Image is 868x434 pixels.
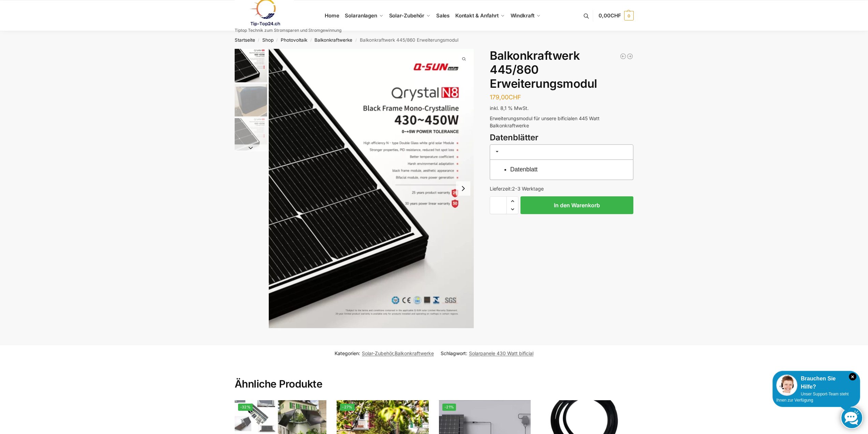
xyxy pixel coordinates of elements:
div: Brauchen Sie Hilfe? [776,375,856,391]
a: 890/600 Watt bificiales Balkonkraftwerk mit 1 kWh smarten Speicher [627,53,633,60]
a: Balkonkraftwerke [314,37,352,43]
h2: Ähnliche Produkte [235,361,634,391]
a: Windkraft [507,0,543,31]
span: / [352,38,359,43]
a: qrystal20n820qn 430 450hd 120black20frame 1 bilder 0 scaled scaled scaledqrystal20n820qn 430 450h... [269,49,474,328]
a: Startseite [235,37,255,43]
a: Solaranlagen [342,0,386,31]
h3: Datenblätter [490,132,633,144]
i: Schließen [849,373,856,380]
a: Kontakt & Anfahrt [452,0,507,31]
img: qrystal20n820qn-430-450hd-120black20frame (1)-bilder-0 [235,49,267,82]
span: Kategorien: , [335,350,434,357]
span: Solar-Zubehör [389,12,425,19]
span: Solaranlagen [345,12,377,19]
span: Lieferzeit: [490,186,544,192]
p: Tiptop Technik zum Stromsparen und Stromgewinnung [235,28,341,32]
img: qrystal20n820qn-430-450hd-120black20frame (1)-bilder-0 [235,118,267,151]
a: Sales [433,0,452,31]
a: Solar-Zubehör [386,0,433,31]
a: Mega XXL 1780 Watt Steckerkraftwerk Genehmigungsfrei. [620,53,627,60]
img: qrystal20n820qn-430-450hd-120black20frame (1)-bilder-0 [269,49,474,328]
span: Schlagwort: [441,350,533,357]
span: Windkraft [511,12,534,19]
a: Balkonkraftwerke [395,350,434,356]
button: In den Warenkorb [520,196,633,214]
span: 2-3 Werktage [512,186,544,192]
img: Customer service [776,375,797,396]
span: inkl. 8,1 % MwSt. [490,105,529,111]
nav: Breadcrumb [222,31,646,49]
p: Erweiterungsmodul für unsere bificialen 445 Watt Balkonkraftwerke [490,115,633,129]
a: Solar-Zubehör [362,350,393,356]
a: 0,00CHF 0 [599,5,633,26]
img: 13_3 [235,84,267,116]
button: Next slide [456,181,470,196]
span: 0 [624,11,634,20]
button: Next slide [235,144,267,151]
a: Solarpanele 430 Watt bificial [469,350,533,356]
a: Datenblatt [510,166,538,173]
input: Produktmenge [490,196,507,214]
span: Kontakt & Anfahrt [455,12,499,19]
span: / [274,38,281,43]
li: 1 / 3 [269,49,474,328]
li: 1 / 3 [233,49,267,83]
span: CHF [509,94,521,101]
span: Sales [436,12,450,19]
h1: Balkonkraftwerk 445/860 Erweiterungsmodul [490,49,633,90]
a: Shop [262,37,274,43]
a: Photovoltaik [281,37,307,43]
span: / [307,38,314,43]
span: / [255,38,262,43]
li: 3 / 3 [233,117,267,151]
span: 0,00 [599,12,621,19]
span: Unser Support-Team steht Ihnen zur Verfügung [776,392,849,403]
li: 2 / 3 [233,83,267,117]
bdi: 179,00 [490,94,521,101]
span: CHF [610,12,621,19]
span: Increase quantity [507,197,518,206]
span: Reduce quantity [507,205,518,214]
